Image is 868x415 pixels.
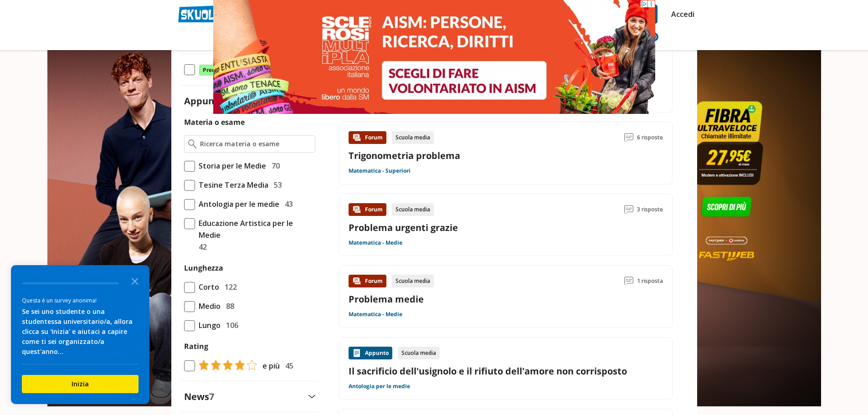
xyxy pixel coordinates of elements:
img: tasso di risposta 4+ [195,359,257,370]
span: 6 risposte [637,131,663,144]
div: Scuola media [392,131,434,144]
a: Accedi [671,5,690,24]
a: Matematica - Medie [349,311,402,318]
img: Forum contenuto [352,205,361,214]
span: Medio [195,300,221,312]
span: 7 [209,390,214,403]
div: Se sei uno studente o una studentessa universitario/a, allora clicca su 'Inizia' e aiutaci a capi... [22,307,139,357]
label: Rating [184,340,315,352]
span: Antologia per le medie [195,198,279,210]
span: Lungo [195,319,221,331]
img: Appunti contenuto [352,348,361,358]
div: Questa è un survey anonima! [22,296,139,305]
span: 3 risposte [637,203,663,216]
span: Tesine Terza Media [195,179,268,191]
a: Antologia per le medie [349,383,410,390]
span: 42 [195,241,207,253]
span: Educazione Artistica per le Medie [195,217,315,241]
a: Trigonometria problema [349,149,460,162]
span: 53 [270,179,282,191]
label: News [184,390,214,403]
button: Inizia [22,375,139,393]
input: Ricerca materia o esame [200,139,311,149]
button: Close the survey [126,272,144,290]
img: Forum contenuto [352,133,361,142]
a: Problema urgenti grazie [349,221,458,234]
img: Forum contenuto [352,277,361,286]
div: Forum [349,131,386,144]
div: Scuola media [392,275,434,287]
span: Corto [195,281,219,293]
div: Forum [349,203,386,216]
label: Appunti [184,95,236,107]
div: Scuola media [398,347,440,359]
img: Commenti lettura [624,205,633,214]
span: 70 [268,160,280,172]
img: Commenti lettura [624,133,633,142]
div: Appunto [349,347,392,359]
label: Lunghezza [184,263,223,273]
span: 106 [222,319,238,331]
div: Forum [349,275,386,287]
span: 88 [222,300,234,312]
span: 122 [221,281,237,293]
label: Materia o esame [184,117,245,127]
img: Ricerca materia o esame [188,139,197,149]
div: Survey [11,265,149,404]
span: 43 [281,198,293,210]
span: Storia per le Medie [195,160,266,172]
span: Premium [199,64,232,76]
a: Matematica - Superiori [349,167,411,174]
a: Problema medie [349,293,424,305]
span: 1 risposta [637,275,663,287]
a: Il sacrificio dell'usignolo e il rifiuto dell'amore non corrisposto [349,365,663,377]
img: Apri e chiudi sezione [308,395,315,398]
span: e più [259,360,280,372]
img: Commenti lettura [624,277,633,286]
span: 45 [282,360,293,372]
div: Scuola media [392,203,434,216]
a: Matematica - Medie [349,239,402,246]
